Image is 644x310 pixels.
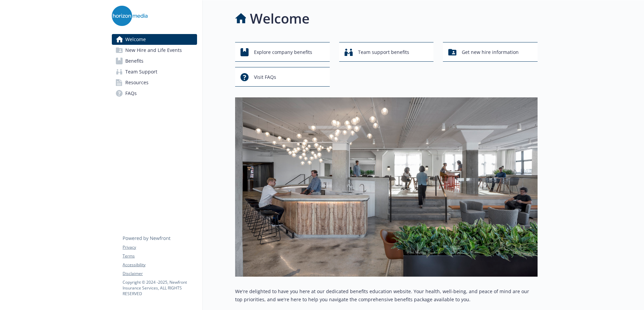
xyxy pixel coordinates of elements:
[125,88,137,99] span: FAQs
[235,287,538,304] p: We're delighted to have you here at our dedicated benefits education website. Your health, well-b...
[462,46,519,59] span: Get new hire information
[125,66,157,77] span: Team Support
[125,56,143,66] span: Benefits
[123,279,197,297] p: Copyright © 2024 - 2025 , Newfront Insurance Services, ALL RIGHTS RESERVED
[443,42,538,62] button: Get new hire information
[358,46,409,59] span: Team support benefits
[339,42,434,62] button: Team support benefits
[112,34,197,45] a: Welcome
[254,46,312,59] span: Explore company benefits
[235,42,330,62] button: Explore company benefits
[123,244,197,250] a: Privacy
[112,45,197,56] a: New Hire and Life Events
[254,71,276,84] span: Visit FAQs
[123,271,197,277] a: Disclaimer
[125,45,182,56] span: New Hire and Life Events
[125,34,146,45] span: Welcome
[235,67,330,87] button: Visit FAQs
[112,88,197,99] a: FAQs
[235,97,538,277] img: overview page banner
[125,77,149,88] span: Resources
[123,253,197,259] a: Terms
[250,8,310,29] h1: Welcome
[112,77,197,88] a: Resources
[112,66,197,77] a: Team Support
[112,56,197,66] a: Benefits
[123,262,197,268] a: Accessibility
